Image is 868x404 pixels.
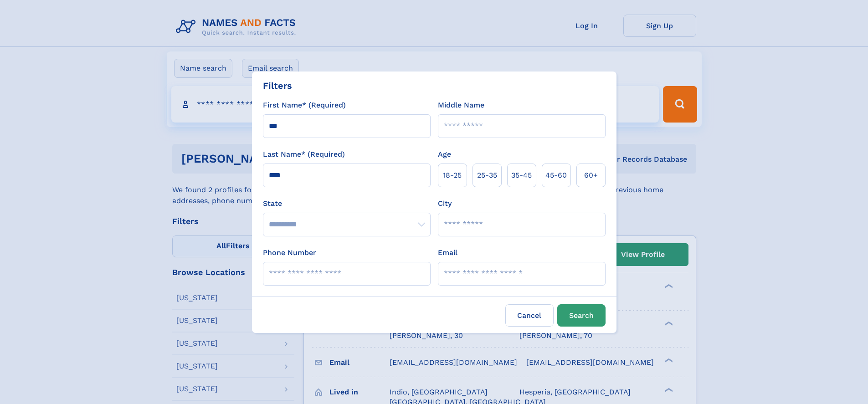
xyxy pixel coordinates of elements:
[263,79,292,92] div: Filters
[505,304,554,327] label: Cancel
[263,149,345,160] label: Last Name* (Required)
[584,170,598,181] span: 60+
[263,198,431,209] label: State
[545,170,567,181] span: 45‑60
[477,170,497,181] span: 25‑35
[438,198,452,209] label: City
[438,100,484,111] label: Middle Name
[263,247,316,258] label: Phone Number
[511,170,532,181] span: 35‑45
[557,304,606,327] button: Search
[438,149,451,160] label: Age
[438,247,457,258] label: Email
[263,100,346,111] label: First Name* (Required)
[443,170,462,181] span: 18‑25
